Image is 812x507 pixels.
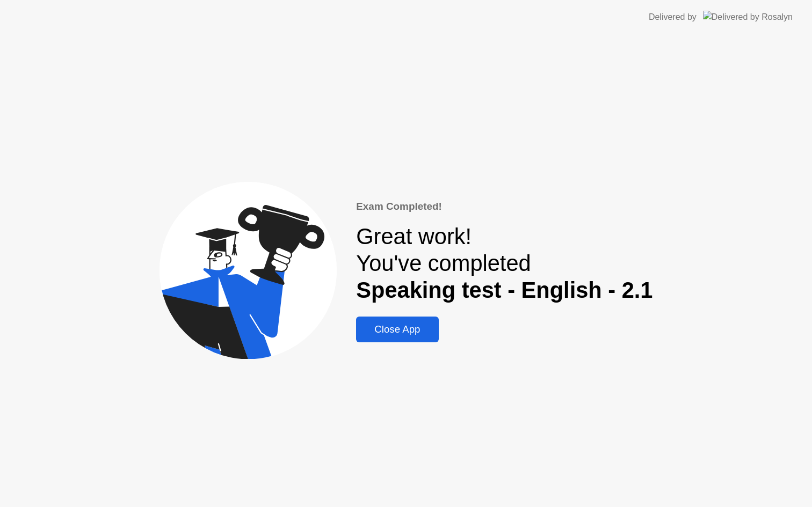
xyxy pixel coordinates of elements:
div: Great work! You've completed [356,223,653,304]
img: Delivered by Rosalyn [703,11,793,23]
div: Exam Completed! [356,199,653,214]
button: Close App [356,317,438,342]
b: Speaking test - English - 2.1 [356,277,653,303]
div: Delivered by [649,11,697,24]
div: Close App [359,324,435,335]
